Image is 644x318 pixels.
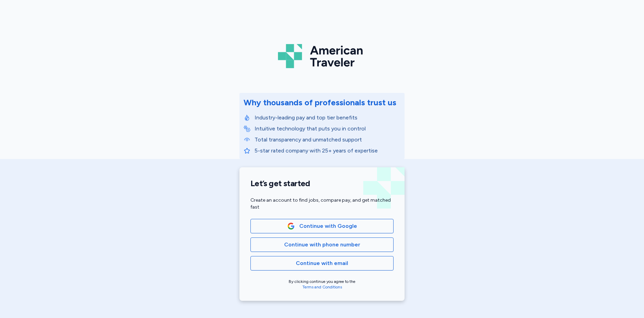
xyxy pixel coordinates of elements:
[255,136,400,144] p: Total transparency and unmatched support
[299,222,357,230] span: Continue with Google
[284,241,360,249] span: Continue with phone number
[255,114,400,122] p: Industry-leading pay and top tier benefits
[255,125,400,133] p: Intuitive technology that puts you in control
[244,97,396,108] div: Why thousands of professionals trust us
[302,285,342,289] a: Terms and Conditions
[250,256,394,271] button: Continue with email
[255,147,400,155] p: 5-star rated company with 25+ years of expertise
[250,219,394,233] button: Google LogoContinue with Google
[250,279,394,290] div: By clicking continue you agree to the
[250,237,394,252] button: Continue with phone number
[287,222,295,230] img: Google Logo
[250,197,394,211] div: Create an account to find jobs, compare pay, and get matched fast
[278,41,366,71] img: Logo
[250,178,394,189] h1: Let’s get started
[296,259,348,267] span: Continue with email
